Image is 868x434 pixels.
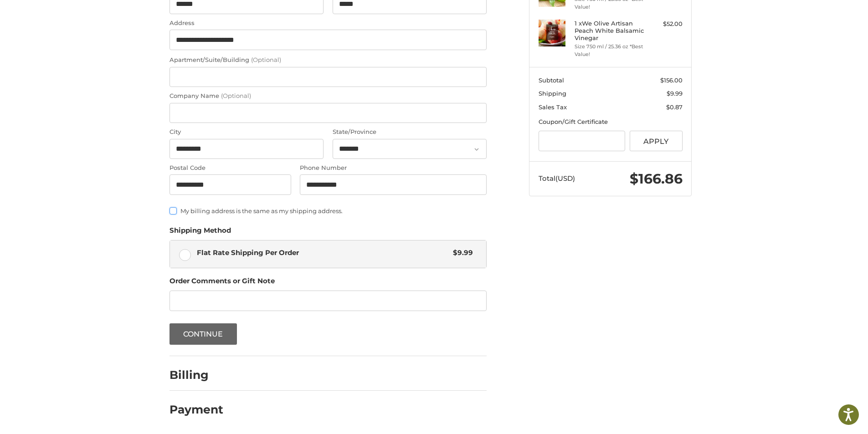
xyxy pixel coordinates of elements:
label: My billing address is the same as my shipping address. [169,207,487,214]
label: Address [169,19,487,28]
button: Open LiveChat chat widget [105,12,116,23]
span: $156.00 [660,77,683,84]
label: Apartment/Suite/Building [169,56,487,65]
span: $166.86 [630,170,683,187]
label: Phone Number [300,163,487,173]
div: $52.00 [647,20,683,29]
span: Total (USD) [539,174,575,183]
span: Sales Tax [539,103,567,111]
h4: 1 x We Olive Artisan Peach White Balsamic Vinegar [575,20,644,42]
label: Postal Code [169,163,291,173]
button: Continue [169,323,237,345]
legend: Order Comments [169,276,275,291]
legend: Shipping Method [169,225,231,240]
span: $9.99 [448,248,473,258]
span: Subtotal [539,77,564,84]
span: Flat Rate Shipping Per Order [197,248,449,258]
span: $0.87 [666,103,683,111]
label: City [169,128,324,137]
span: Shipping [539,90,566,97]
h2: Payment [169,403,223,417]
label: State/Province [333,128,487,137]
li: Size 750 ml / 25.36 oz *Best Value! [575,43,644,58]
div: Coupon/Gift Certificate [539,117,683,127]
h2: Billing [169,368,223,382]
p: We're away right now. Please check back later! [13,14,103,21]
span: $9.99 [667,90,683,97]
small: (Optional) [221,92,251,99]
label: Company Name [169,92,487,101]
button: Apply [630,131,683,151]
input: Gift Certificate or Coupon Code [539,131,626,151]
small: (Optional) [251,56,281,63]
